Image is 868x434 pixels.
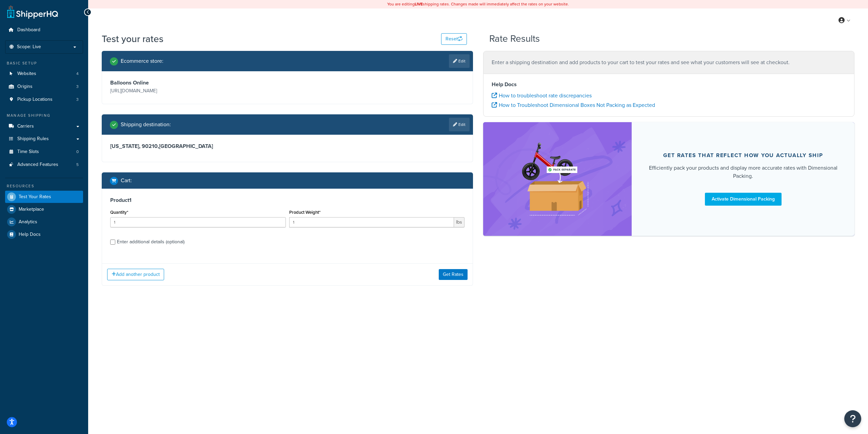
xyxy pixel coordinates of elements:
[17,44,41,50] span: Scope: Live
[449,54,470,68] a: Edit
[121,121,171,128] h2: Shipping destination :
[102,32,163,45] h1: Test your rates
[5,146,83,158] li: Time Slots
[17,124,34,129] span: Carriers
[289,210,320,215] label: Product Weight*
[110,143,465,150] h3: [US_STATE], 90210 , [GEOGRAPHIC_DATA]
[121,58,163,64] h2: Ecommerce store :
[844,410,861,427] button: Open Resource Center
[648,164,838,180] div: Efficiently pack your products and display more accurate rates with Dimensional Packing.
[19,232,41,238] span: Help Docs
[5,146,83,158] a: Time Slots0
[449,118,470,131] a: Edit
[5,120,83,133] a: Carriers
[492,92,592,99] a: How to troubleshoot rate discrepancies
[110,86,286,96] p: [URL][DOMAIN_NAME]
[5,93,83,106] a: Pickup Locations3
[17,149,39,155] span: Time Slots
[110,217,286,227] input: 0
[76,71,79,77] span: 4
[76,162,79,168] span: 5
[5,80,83,93] a: Origins3
[489,34,540,44] h2: Rate Results
[5,60,83,66] div: Basic Setup
[492,58,846,67] p: Enter a shipping destination and add products to your cart to test your rates and see what your c...
[454,217,465,227] span: lbs
[5,191,83,203] a: Test Your Rates
[5,216,83,228] a: Analytics
[5,24,83,36] a: Dashboard
[76,149,79,155] span: 0
[289,217,454,227] input: 0.00
[5,113,83,118] div: Manage Shipping
[17,71,36,77] span: Websites
[663,152,823,159] div: Get rates that reflect how you actually ship
[110,79,286,86] h3: Balloons Online
[110,197,465,204] h3: Product 1
[492,80,846,89] h4: Help Docs
[5,68,83,80] li: Websites
[19,219,37,225] span: Analytics
[17,84,33,90] span: Origins
[76,84,79,90] span: 3
[5,158,83,171] a: Advanced Features5
[5,68,83,80] a: Websites4
[117,237,184,247] div: Enter additional details (optional)
[17,136,49,142] span: Shipping Rules
[705,193,782,206] a: Activate Dimensional Packing
[19,194,51,200] span: Test Your Rates
[439,269,468,280] button: Get Rates
[441,33,467,45] button: Reset
[5,183,83,189] div: Resources
[492,101,655,109] a: How to Troubleshoot Dimensional Boxes Not Packing as Expected
[17,97,53,102] span: Pickup Locations
[5,93,83,106] li: Pickup Locations
[17,162,58,168] span: Advanced Features
[5,133,83,145] a: Shipping Rules
[110,240,115,245] input: Enter additional details (optional)
[5,158,83,171] li: Advanced Features
[5,80,83,93] li: Origins
[415,1,423,7] b: LIVE
[5,203,83,215] a: Marketplace
[121,177,132,184] h2: Cart :
[107,269,164,280] button: Add another product
[76,97,79,102] span: 3
[5,228,83,241] a: Help Docs
[17,27,40,33] span: Dashboard
[515,132,600,225] img: feature-image-dim-d40ad3071a2b3c8e08177464837368e35600d3c5e73b18a22c1e4bb210dc32ac.png
[19,207,44,212] span: Marketplace
[110,210,128,215] label: Quantity*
